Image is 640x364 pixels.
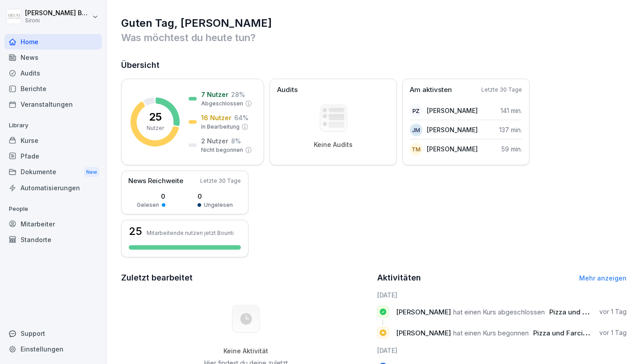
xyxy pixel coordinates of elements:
p: Letzte 30 Tage [481,86,522,94]
div: Dokumente [4,164,102,180]
div: TM [410,143,422,155]
p: 7 Nutzer [201,90,228,99]
p: Gelesen [137,201,159,209]
p: [PERSON_NAME] [427,106,478,115]
div: JM [410,124,422,136]
a: Pfade [4,148,102,164]
p: vor 1 Tag [599,307,627,316]
p: 141 min. [501,106,522,115]
p: 8 % [231,136,241,146]
p: Nutzer [147,124,164,132]
p: 2 Nutzer [201,136,228,146]
div: PZ [410,105,422,117]
p: Keine Audits [314,141,353,149]
p: Mitarbeitende nutzen jetzt Bounti [147,230,234,236]
p: Ungelesen [204,201,233,209]
a: News [4,50,102,65]
a: Home [4,34,102,50]
p: Am aktivsten [410,85,452,95]
p: [PERSON_NAME] [427,125,478,134]
p: 25 [149,112,162,122]
h2: Zuletzt bearbeitet [121,272,371,284]
span: [PERSON_NAME] [396,329,451,337]
h2: Aktivitäten [377,272,421,284]
p: [PERSON_NAME] [427,144,478,154]
span: hat einen Kurs begonnen [453,329,529,337]
p: 28 % [231,90,245,99]
p: People [4,202,102,216]
a: Einstellungen [4,341,102,357]
a: Mitarbeiter [4,216,102,232]
p: 16 Nutzer [201,113,232,122]
span: [PERSON_NAME] [396,308,451,316]
p: 64 % [234,113,248,122]
h1: Guten Tag, [PERSON_NAME] [121,16,627,30]
p: 0 [137,192,165,201]
p: In Bearbeitung [201,123,240,131]
p: [PERSON_NAME] Bazzano [25,9,90,17]
div: New [84,167,99,177]
a: Audits [4,65,102,81]
p: 59 min. [501,144,522,154]
a: Automatisierungen [4,180,102,196]
a: Standorte [4,232,102,247]
h3: 25 [129,226,142,237]
h2: Übersicht [121,59,627,71]
a: Veranstaltungen [4,96,102,112]
a: DokumenteNew [4,164,102,180]
p: 0 [198,192,233,201]
p: Sironi [25,17,90,24]
p: News Reichweite [128,176,183,186]
p: Nicht begonnen [201,146,243,154]
span: hat einen Kurs abgeschlossen [453,308,545,316]
p: Letzte 30 Tage [200,177,241,185]
p: vor 1 Tag [599,328,627,337]
a: Kurse [4,133,102,148]
div: Support [4,326,102,341]
h5: Keine Aktivität [201,347,291,355]
p: Audits [277,85,298,95]
a: Berichte [4,81,102,96]
p: 137 min. [499,125,522,134]
h6: [DATE] [377,290,627,300]
a: Mehr anzeigen [579,274,627,282]
p: Was möchtest du heute tun? [121,30,627,45]
p: Abgeschlossen [201,100,243,108]
h6: [DATE] [377,346,627,355]
p: Library [4,118,102,133]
